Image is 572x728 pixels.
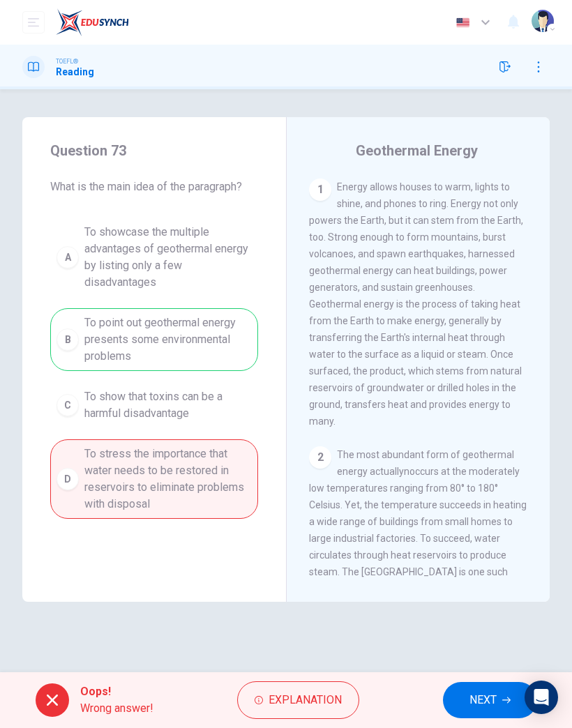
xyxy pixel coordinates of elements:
[80,700,153,717] span: Wrong answer!
[56,56,78,66] span: TOEFL®
[309,449,528,728] span: The most abundant form of geothermal energy actuallynoccurs at the moderately low temperatures ra...
[22,11,45,33] button: open mobile menu
[50,139,258,162] h4: Question 73
[309,446,331,469] div: 2
[56,8,129,36] img: EduSynch logo
[56,66,94,77] h1: Reading
[309,181,523,427] span: Energy allows houses to warm, lights to shine, and phones to ring. Energy not only powers the Ear...
[532,10,554,32] img: Profile picture
[269,690,342,710] span: Explanation
[443,682,537,718] button: NEXT
[525,681,558,714] div: Open Intercom Messenger
[356,139,478,162] h4: Geothermal Energy
[469,690,497,710] span: NEXT
[454,17,472,28] img: en
[50,179,258,195] span: What is the main idea of the paragraph?
[309,179,331,201] div: 1
[237,681,359,719] button: Explanation
[80,683,153,700] span: Oops!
